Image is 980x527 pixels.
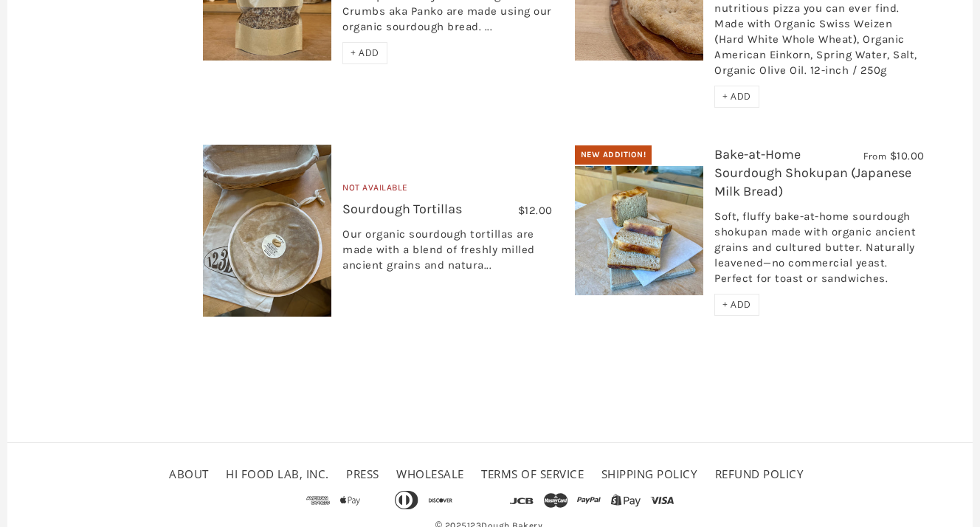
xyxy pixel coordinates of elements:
a: Shipping Policy [601,466,698,481]
div: Our organic sourdough tortillas are made with a blend of freshly milled ancient grains and natura... [342,227,553,280]
img: Bake-at-Home Sourdough Shokupan (Japanese Milk Bread) [575,166,704,295]
span: + ADD [351,46,379,59]
img: Sourdough Tortillas [203,145,332,317]
a: Wholesale [396,466,464,481]
div: Not Available [342,181,553,201]
a: Bake-at-Home Sourdough Shokupan (Japanese Milk Bread) [714,146,911,199]
div: + ADD [714,294,759,316]
div: + ADD [342,42,387,64]
span: + ADD [722,298,751,311]
div: New Addition! [575,145,652,165]
a: Refund policy [715,466,804,481]
a: About [169,466,209,481]
a: Sourdough Tortillas [342,201,462,217]
ul: Secondary [165,461,815,487]
div: Soft, fluffy bake-at-home sourdough shokupan made with organic ancient grains and cultured butter... [714,209,925,294]
span: + ADD [722,90,751,103]
span: $10.00 [890,149,925,162]
span: From [863,150,886,162]
a: Terms of service [481,466,584,481]
a: Press [346,466,379,481]
span: $12.00 [518,204,553,217]
div: + ADD [714,86,759,108]
a: HI FOOD LAB, INC. [226,466,329,481]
